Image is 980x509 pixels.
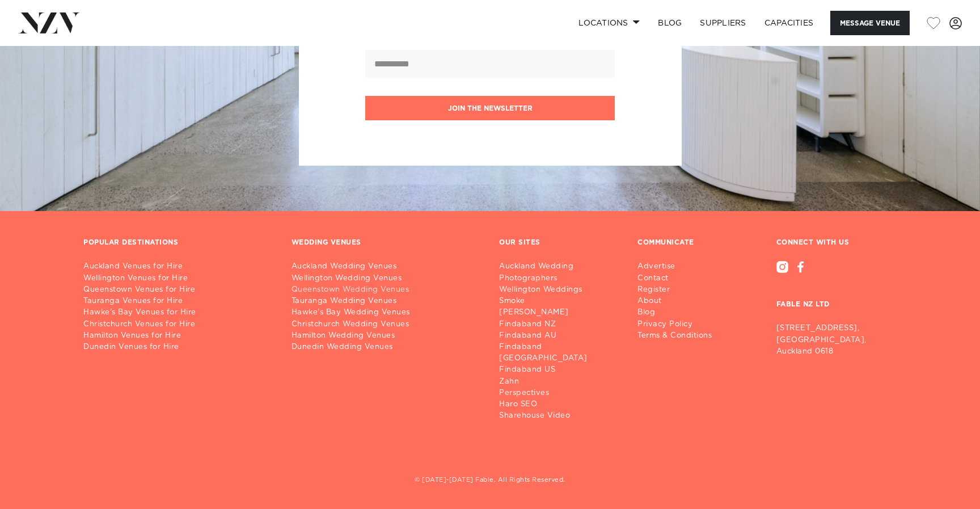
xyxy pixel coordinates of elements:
[83,319,273,330] a: Christchurch Venues for Hire
[18,12,80,33] img: nzv-logo.png
[292,319,481,330] a: Christchurch Wedding Venues
[83,284,273,296] a: Queenstown Venues for Hire
[292,284,481,296] a: Queenstown Wedding Venues
[292,261,481,272] a: Auckland Wedding Venues
[83,307,273,318] a: Hawke's Bay Venues for Hire
[499,238,540,247] h3: OUR SITES
[637,238,694,247] h3: COMMUNICATE
[499,307,619,318] a: [PERSON_NAME]
[637,261,721,272] a: Advertise
[83,273,273,284] a: Wellington Venues for Hire
[292,342,481,353] a: Dunedin Wedding Venues
[691,11,755,35] a: SUPPLIERS
[292,307,481,318] a: Hawke's Bay Wedding Venues
[776,238,897,247] h3: CONNECT WITH US
[292,238,361,247] h3: WEDDING VENUES
[83,342,273,353] a: Dunedin Venues for Hire
[499,364,619,376] a: Findaband US
[637,273,721,284] a: Contact
[83,261,273,272] a: Auckland Venues for Hire
[83,238,178,247] h3: POPULAR DESTINATIONS
[365,96,615,120] button: Join the newsletter
[83,296,273,307] a: Tauranga Venues for Hire
[649,11,691,35] a: BLOG
[292,273,481,284] a: Wellington Wedding Venues
[830,11,910,35] button: Message Venue
[83,476,897,486] h5: © [DATE]-[DATE] Fable. All Rights Reserved.
[83,330,273,342] a: Hamilton Venues for Hire
[499,296,619,307] a: Smoke
[292,330,481,342] a: Hamilton Wedding Venues
[637,307,721,318] a: Blog
[499,261,619,284] a: Auckland Wedding Photographers
[499,376,619,388] a: Zahn
[292,296,481,307] a: Tauranga Wedding Venues
[499,284,619,296] a: Wellington Weddings
[637,330,721,342] a: Terms & Conditions
[499,399,619,410] a: Haro SEO
[637,296,721,307] a: About
[776,323,897,357] p: [STREET_ADDRESS], [GEOGRAPHIC_DATA], Auckland 0618
[755,11,823,35] a: Capacities
[499,319,619,330] a: Findaband NZ
[569,11,649,35] a: Locations
[776,273,897,318] h3: FABLE NZ LTD
[637,319,721,330] a: Privacy Policy
[499,410,619,422] a: Sharehouse Video
[499,388,619,399] a: Perspectives
[637,284,721,296] a: Register
[499,342,619,364] a: Findaband [GEOGRAPHIC_DATA]
[499,330,619,342] a: Findaband AU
